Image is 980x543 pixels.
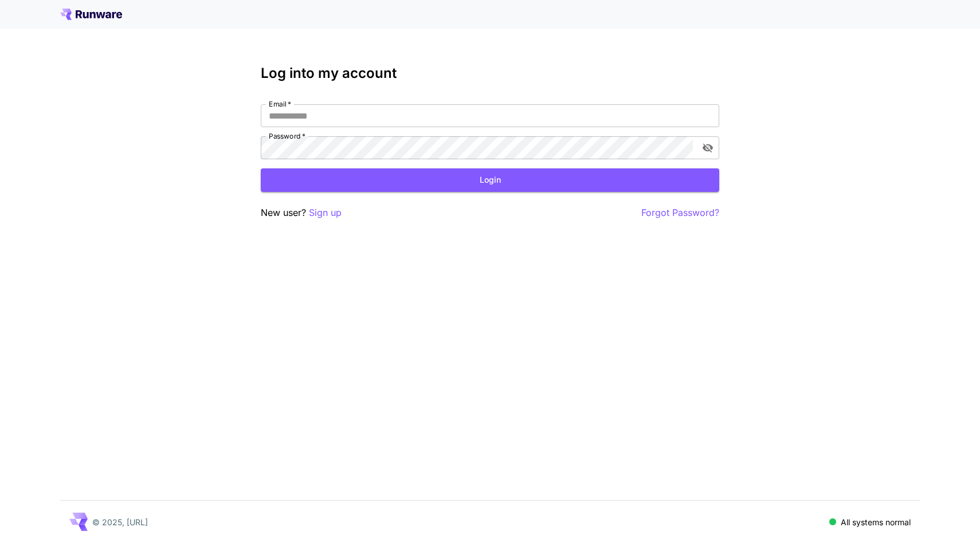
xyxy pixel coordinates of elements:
[269,131,305,141] label: Password
[92,516,148,528] p: © 2025, [URL]
[309,206,342,220] button: Sign up
[697,137,718,158] button: toggle password visibility
[261,65,719,81] h3: Log into my account
[261,206,342,220] p: New user?
[261,168,719,192] button: Login
[841,516,911,528] p: All systems normal
[641,206,719,220] button: Forgot Password?
[269,99,291,109] label: Email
